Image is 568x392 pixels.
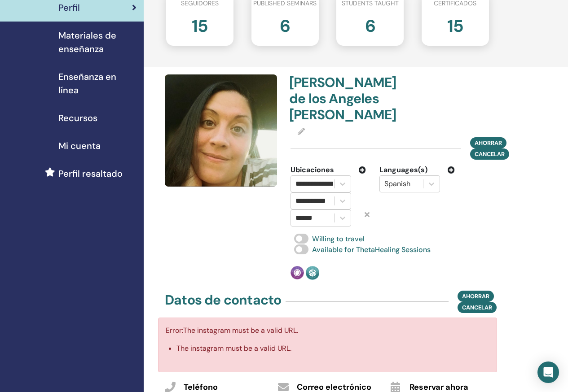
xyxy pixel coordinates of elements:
button: Cancelar [458,302,497,313]
h2: 15 [192,12,208,37]
li: The instagram must be a valid URL. [176,343,489,354]
button: Cancelar [470,148,509,160]
span: Cancelar [475,150,505,158]
span: Willing to travel [312,234,365,244]
span: Perfil resaltado [58,167,123,180]
span: Ubicaciones [291,165,334,175]
span: Perfil [58,1,80,14]
span: Materiales de enseñanza [58,29,136,56]
span: Mi cuenta [58,139,101,152]
button: Ahorrar [458,291,494,302]
h2: 6 [365,12,375,37]
h4: [PERSON_NAME] de los Angeles [PERSON_NAME] [289,74,385,123]
span: Enseñanza en línea [58,70,136,97]
span: Cancelar [462,304,492,311]
div: Open Intercom Messenger [537,362,559,383]
span: Ahorrar [462,292,489,300]
img: default.jpg [165,74,277,187]
span: Available for ThetaHealing Sessions [312,245,431,254]
h2: 6 [280,12,290,37]
span: Languages(s) [379,165,427,175]
h2: 15 [447,12,463,37]
button: Ahorrar [470,137,506,148]
span: Recursos [58,111,97,125]
span: Ahorrar [475,139,502,147]
p: Error: The instagram must be a valid URL. [166,325,489,336]
h4: Datos de contacto [165,292,281,308]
